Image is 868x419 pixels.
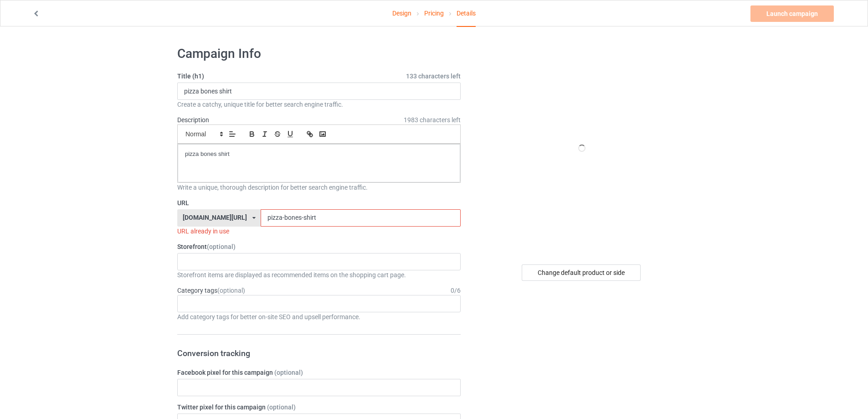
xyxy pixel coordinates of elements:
p: pizza bones shirt [185,150,453,159]
div: Change default product or side [522,264,641,281]
label: Description [177,116,209,124]
a: Pricing [424,0,444,26]
a: Design [392,0,411,26]
h1: Campaign Info [177,46,461,62]
div: URL already in use [177,227,461,236]
label: Facebook pixel for this campaign [177,368,461,377]
div: Details [457,0,476,27]
label: Storefront [177,242,461,251]
span: (optional) [207,243,236,250]
div: Create a catchy, unique title for better search engine traffic. [177,100,461,109]
div: 0 / 6 [451,286,461,295]
div: Add category tags for better on-site SEO and upsell performance. [177,312,461,321]
h3: Conversion tracking [177,348,461,358]
span: (optional) [274,369,303,376]
span: (optional) [267,403,296,411]
div: Storefront items are displayed as recommended items on the shopping cart page. [177,270,461,279]
label: URL [177,198,461,207]
label: Title (h1) [177,72,461,81]
label: Twitter pixel for this campaign [177,403,461,412]
div: [DOMAIN_NAME][URL] [183,214,247,221]
span: (optional) [217,287,245,294]
span: 1983 characters left [404,115,461,124]
div: Write a unique, thorough description for better search engine traffic. [177,183,461,192]
label: Category tags [177,286,245,295]
span: 133 characters left [406,72,461,81]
